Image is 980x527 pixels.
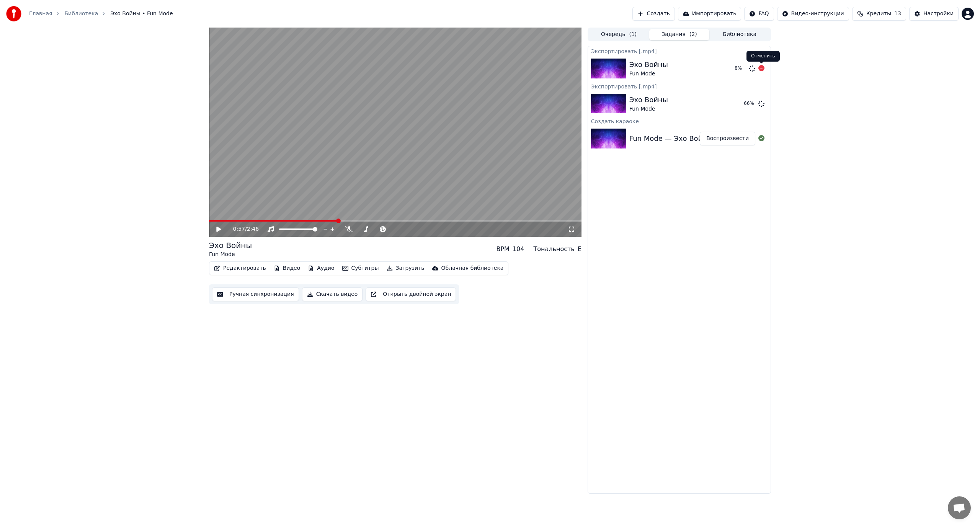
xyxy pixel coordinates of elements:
[496,245,509,254] div: BPM
[852,7,906,21] button: Кредиты13
[302,287,363,301] button: Скачать видео
[339,263,382,274] button: Субтитры
[629,31,637,38] span: ( 1 )
[6,6,21,21] img: youka
[366,287,456,301] button: Открыть двойной экран
[866,10,891,18] span: Кредиты
[744,101,755,107] div: 66 %
[588,116,771,126] div: Создать караоке
[629,70,668,78] div: Fun Mode
[211,263,269,274] button: Редактировать
[64,10,98,18] a: Библиотека
[305,263,337,274] button: Аудио
[709,29,770,40] button: Библиотека
[441,264,504,272] div: Облачная библиотека
[629,105,668,113] div: Fun Mode
[209,251,252,258] div: Fun Mode
[629,59,668,70] div: Эхо Войны
[29,10,52,18] a: Главная
[384,263,428,274] button: Загрузить
[700,132,755,145] button: Воспроизвести
[777,7,849,21] button: Видео-инструкции
[578,245,581,254] div: E
[923,10,954,18] div: Настройки
[735,65,746,72] div: 8 %
[212,287,299,301] button: Ручная синхронизация
[110,10,173,18] span: Эхо Войны • Fun Mode
[29,10,173,18] nav: breadcrumb
[629,95,668,105] div: Эхо Войны
[513,245,524,254] div: 104
[948,496,971,519] div: Открытый чат
[894,10,901,18] span: 13
[678,7,742,21] button: Импортировать
[589,29,649,40] button: Очередь
[746,51,780,62] div: Отменить
[649,29,710,40] button: Задания
[533,245,574,254] div: Тональность
[744,7,774,21] button: FAQ
[588,46,771,55] div: Экспортировать [.mp4]
[689,31,697,38] span: ( 2 )
[629,133,712,144] div: Fun Mode — Эхо Войны
[271,263,304,274] button: Видео
[909,7,959,21] button: Настройки
[233,225,252,233] div: /
[588,82,771,91] div: Экспортировать [.mp4]
[632,7,675,21] button: Создать
[209,240,252,251] div: Эхо Войны
[247,225,259,233] span: 2:46
[233,225,245,233] span: 0:57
